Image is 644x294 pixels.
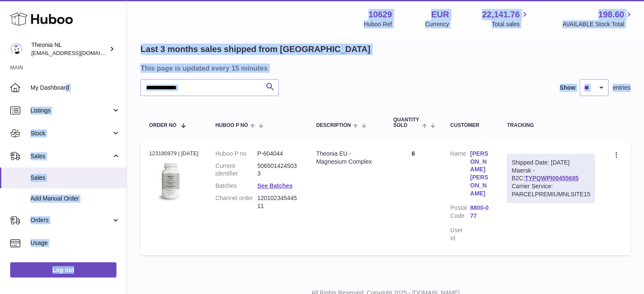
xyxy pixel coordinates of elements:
[30,152,111,160] span: Sales
[470,150,490,198] a: [PERSON_NAME] [PERSON_NAME]
[216,123,248,128] span: Huboo P no
[560,84,575,92] label: Show
[425,20,449,28] div: Currency
[216,150,257,158] dt: Huboo P no
[393,117,420,128] span: Quantity Sold
[30,84,120,92] span: My Dashboard
[30,239,120,247] span: Usage
[30,129,111,137] span: Stock
[149,123,177,128] span: Order No
[216,162,257,178] dt: Current identifier
[470,204,490,220] a: 8800-077
[149,160,191,202] img: 106291725893142.jpg
[10,262,116,278] a: Log out
[216,194,257,210] dt: Channel order
[316,150,376,166] div: Theonia EU - Magnesium Complex
[257,150,299,158] dd: P-604044
[30,216,111,224] span: Orders
[450,226,470,242] dt: User Id
[385,141,442,255] td: 6
[511,182,590,198] div: Carrier Service: PARCELPREMIUMNLSITE15
[364,20,392,28] div: Huboo Ref
[562,20,634,28] span: AVAILABLE Stock Total
[450,150,470,200] dt: Name
[31,49,124,56] span: [EMAIL_ADDRESS][DOMAIN_NAME]
[511,159,590,167] div: Shipped Date: [DATE]
[450,204,470,222] dt: Postal Code
[431,9,449,20] strong: EUR
[598,9,624,20] span: 198.60
[216,182,257,190] dt: Batches
[507,123,595,128] div: Tracking
[368,9,392,20] strong: 10629
[149,150,199,157] div: 123180979 | [DATE]
[30,195,120,203] span: Add Manual Order
[613,84,630,92] span: entries
[450,123,490,128] div: Customer
[257,194,299,210] dd: 12010234544511
[525,175,578,181] a: TYPQWPI00455685
[507,154,595,203] div: Maersk - B2C:
[316,123,351,128] span: Description
[31,41,108,57] div: Theonia NL
[257,182,293,189] a: See Batches
[482,9,529,28] a: 22,141.76 Total sales
[141,63,628,73] h3: This page is updated every 15 minutes
[492,20,529,28] span: Total sales
[30,174,120,182] span: Sales
[10,43,23,55] img: info@wholesomegoods.eu
[257,162,299,178] dd: 5065014245033
[30,107,111,115] span: Listings
[562,9,634,28] a: 198.60 AVAILABLE Stock Total
[141,44,370,55] h2: Last 3 months sales shipped from [GEOGRAPHIC_DATA]
[482,9,520,20] span: 22,141.76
